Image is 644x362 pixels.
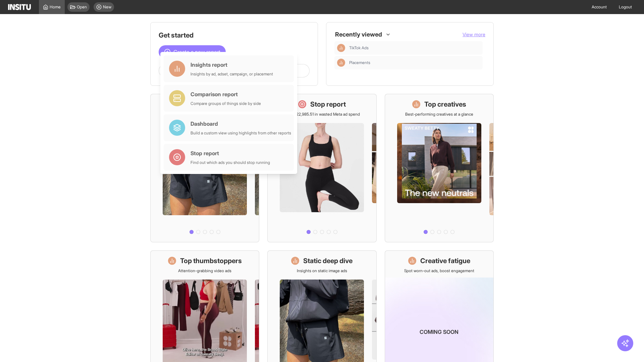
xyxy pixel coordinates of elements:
[349,60,480,65] span: Placements
[405,112,473,117] p: Best-performing creatives at a glance
[349,45,480,51] span: TikTok Ads
[191,160,270,165] div: Find out which ads you should stop running
[424,100,466,109] h1: Top creatives
[77,4,87,10] span: Open
[303,256,353,265] h1: Static deep dive
[8,4,31,10] img: Logo
[191,101,261,106] div: Compare groups of things side by side
[191,71,273,77] div: Insights by ad, adset, campaign, or placement
[337,44,345,52] div: Insights
[337,59,345,67] div: Insights
[159,31,310,40] h1: Get started
[191,120,291,128] div: Dashboard
[173,48,220,56] span: Create a new report
[103,4,111,10] span: New
[191,149,270,157] div: Stop report
[191,61,273,69] div: Insights report
[50,4,61,10] span: Home
[463,31,485,38] button: View more
[150,94,259,242] a: What's live nowSee all active ads instantly
[191,130,291,136] div: Build a custom view using highlights from other reports
[310,100,346,109] h1: Stop report
[297,268,347,274] p: Insights on static image ads
[349,60,370,65] span: Placements
[180,256,242,265] h1: Top thumbstoppers
[178,268,231,274] p: Attention-grabbing video ads
[267,94,376,242] a: Stop reportSave £22,985.51 in wasted Meta ad spend
[284,112,360,117] p: Save £22,985.51 in wasted Meta ad spend
[191,90,261,98] div: Comparison report
[463,32,485,37] span: View more
[349,45,369,51] span: TikTok Ads
[159,45,226,59] button: Create a new report
[385,94,494,242] a: Top creativesBest-performing creatives at a glance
